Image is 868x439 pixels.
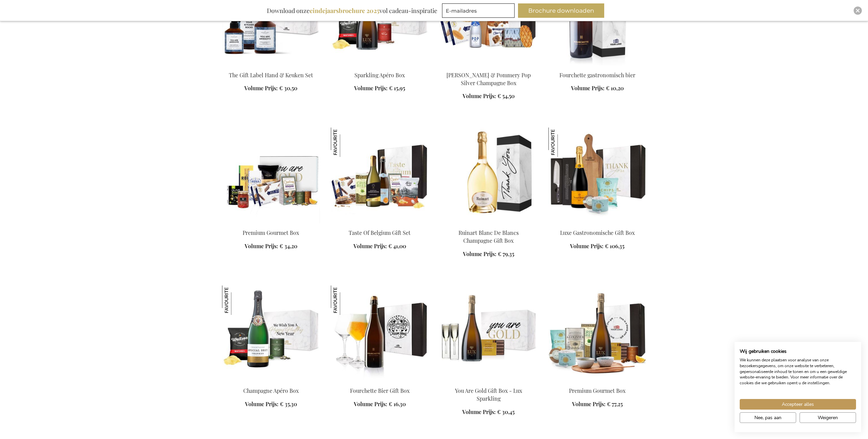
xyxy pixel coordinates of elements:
[440,221,537,227] a: Ruinart Blanc De Blancs Champagne Gift Box
[463,92,515,100] a: Volume Prijs: € 54,50
[463,250,514,258] a: Volume Prijs: € 79,35
[310,6,379,15] b: eindejaarsbrochure 2025
[458,229,519,244] a: Ruinart Blanc De Blancs Champagne Gift Box
[754,414,781,421] span: Nee, pas aan
[548,63,646,69] a: Fourchette beer 75 cl
[354,400,406,408] a: Volume Prijs: € 16,30
[571,84,624,92] a: Volume Prijs: € 10,20
[497,408,515,415] span: € 30,45
[818,414,838,421] span: Weigeren
[264,3,440,18] div: Download onze vol cadeau-inspiratie
[442,3,517,20] form: marketing offers and promotions
[389,400,406,408] span: € 16,30
[244,84,297,92] a: Volume Prijs: € 30,50
[229,71,313,79] a: The Gift Label Hand & Keuken Set
[462,408,496,415] span: Volume Prijs:
[389,84,405,92] span: € 15,95
[548,221,646,227] a: Luxury Culinary Gift Box Luxe Gastronomische Gift Box
[463,250,496,257] span: Volume Prijs:
[740,348,856,355] h2: Wij gebruiken cookies
[463,92,496,99] span: Volume Prijs:
[462,408,515,416] a: Volume Prijs: € 30,45
[331,128,360,157] img: Taste Of Belgium Gift Set
[440,378,537,385] a: You Are Gold Gift Box - Lux Sparkling
[349,229,411,236] a: Taste Of Belgium Gift Set
[782,401,814,408] span: Accepteer alles
[455,387,522,402] a: You Are Gold Gift Box - Lux Sparkling
[442,3,515,18] input: E-mailadres
[222,378,320,385] a: Champagne Apéro Box Champagne Apéro Box
[446,71,531,87] a: [PERSON_NAME] & Pommery Pop Silver Champagne Box
[222,63,320,69] a: The Gift Label Hand & Kitchen Set The Gift Label Hand & Keuken Set
[388,242,406,250] span: € 41,00
[350,387,410,394] a: Fourchette Bier Gift Box
[570,242,624,250] a: Volume Prijs: € 106,35
[548,285,646,381] img: Premium Gourmet Box
[740,399,856,410] button: Accepteer alle cookies
[740,412,796,423] button: Pas cookie voorkeuren aan
[440,285,537,381] img: You Are Gold Gift Box - Lux Sparkling
[353,242,406,250] a: Volume Prijs: € 41,00
[331,378,429,385] a: Fourchette Beer Gift Box Fourchette Bier Gift Box
[560,229,635,236] a: Luxe Gastronomische Gift Box
[245,400,278,408] span: Volume Prijs:
[548,128,578,157] img: Luxe Gastronomische Gift Box
[606,84,624,92] span: € 10,20
[353,242,387,250] span: Volume Prijs:
[572,400,606,408] span: Volume Prijs:
[440,63,537,69] a: Sweet Delights & Pommery Pop Silver Champagne Box
[572,400,623,408] a: Volume Prijs: € 77,25
[354,84,388,92] span: Volume Prijs:
[440,128,537,223] img: Ruinart Blanc De Blancs Champagne Gift Box
[498,250,514,257] span: € 79,35
[331,63,429,69] a: Sparkling Apero Box
[222,128,320,223] img: Premium Gourmet Box
[245,400,297,408] a: Volume Prijs: € 35,30
[559,71,635,79] a: Fourchette gastronomisch bier
[222,221,320,227] a: Premium Gourmet Box
[497,92,515,99] span: € 54,50
[569,387,625,394] a: Premium Gourmet Box
[354,400,387,408] span: Volume Prijs:
[571,84,605,92] span: Volume Prijs:
[518,3,604,18] button: Brochure downloaden
[856,9,860,13] img: Close
[548,128,646,223] img: Luxury Culinary Gift Box
[740,357,856,386] p: We kunnen deze plaatsen voor analyse van onze bezoekersgegevens, om onze website te verbeteren, g...
[800,412,856,423] button: Alle cookies weigeren
[354,84,405,92] a: Volume Prijs: € 15,95
[222,285,251,315] img: Champagne Apéro Box
[331,285,429,381] img: Fourchette Beer Gift Box
[331,285,360,315] img: Fourchette Bier Gift Box
[279,84,297,92] span: € 30,50
[354,71,405,79] a: Sparkling Apéro Box
[570,242,604,250] span: Volume Prijs:
[607,400,623,408] span: € 77,25
[331,128,429,223] img: Taste Of Belgium Gift Set
[280,400,297,408] span: € 35,30
[243,387,299,394] a: Champagne Apéro Box
[244,84,278,92] span: Volume Prijs:
[854,6,862,15] div: Close
[605,242,624,250] span: € 106,35
[331,221,429,227] a: Taste Of Belgium Gift Set Taste Of Belgium Gift Set
[548,378,646,385] a: Premium Gourmet Box
[222,285,320,381] img: Champagne Apéro Box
